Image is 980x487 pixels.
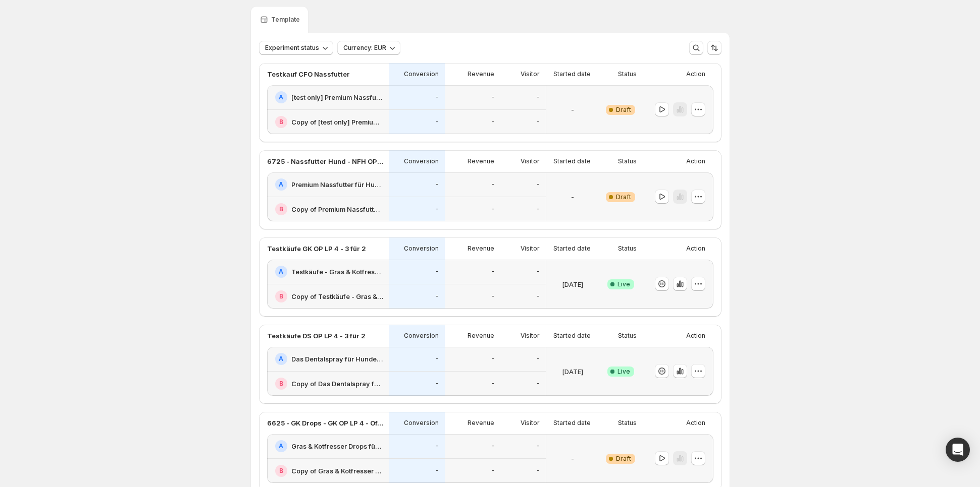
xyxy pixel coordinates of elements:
[404,245,439,253] p: Conversion
[267,243,366,254] p: Testkäufe GK OP LP 4 - 3 für 2
[491,355,494,363] p: -
[616,106,631,114] span: Draft
[267,156,383,166] p: 6725 - Nassfutter Hund - NFH OP LP 1 - Offer - Standard vs. CFO
[537,268,540,276] p: -
[491,442,494,450] p: -
[537,118,540,126] p: -
[537,442,540,450] p: -
[259,41,333,55] button: Experiment status
[279,118,283,126] h2: B
[491,180,494,189] p: -
[279,292,283,300] h2: B
[537,93,540,101] p: -
[618,245,637,253] p: Status
[337,41,400,55] button: Currency: EUR
[279,442,283,450] h2: A
[618,332,637,340] p: Status
[279,467,283,475] h2: B
[291,354,383,364] h2: Das Dentalspray für Hunde: Jetzt Neukunden Deal sichern!-v1-test
[436,467,439,475] p: -
[436,205,439,213] p: -
[537,355,540,363] p: -
[436,380,439,388] p: -
[571,105,574,115] p: -
[616,193,631,201] span: Draft
[468,332,494,340] p: Revenue
[291,379,383,389] h2: Copy of Das Dentalspray für Hunde: Jetzt Neukunden Deal sichern!-v1-test
[343,44,386,52] span: Currency: EUR
[279,268,283,276] h2: A
[491,205,494,213] p: -
[686,419,705,427] p: Action
[616,455,631,463] span: Draft
[571,192,574,202] p: -
[618,70,637,78] p: Status
[491,467,494,475] p: -
[686,70,705,78] p: Action
[521,332,540,340] p: Visitor
[279,180,283,189] h2: A
[436,93,439,101] p: -
[521,245,540,253] p: Visitor
[521,70,540,78] p: Visitor
[279,355,283,363] h2: A
[537,205,540,213] p: -
[436,180,439,189] p: -
[404,70,439,78] p: Conversion
[468,157,494,165] p: Revenue
[265,44,319,52] span: Experiment status
[521,157,540,165] p: Visitor
[291,92,383,102] h2: [test only] Premium Nassfutter für Hunde: Jetzt Neukunden Deal sichern!
[291,291,383,301] h2: Copy of Testkäufe - Gras & Kotfresser Drops für Hunde: Jetzt Neukunden Deal sichern!-v2
[537,180,540,189] p: -
[468,70,494,78] p: Revenue
[279,380,283,388] h2: B
[436,268,439,276] p: -
[537,380,540,388] p: -
[491,93,494,101] p: -
[562,279,583,289] p: [DATE]
[468,245,494,253] p: Revenue
[291,204,383,214] h2: Copy of Premium Nassfutter für Hunde: Jetzt Neukunden Deal sichern!
[618,157,637,165] p: Status
[291,179,383,190] h2: Premium Nassfutter für Hunde: Jetzt Neukunden Deal sichern!
[491,118,494,126] p: -
[404,419,439,427] p: Conversion
[267,69,350,79] p: Testkauf CFO Nassfutter
[436,118,439,126] p: -
[468,419,494,427] p: Revenue
[618,419,637,427] p: Status
[686,245,705,253] p: Action
[267,418,383,428] p: 6625 - GK Drops - GK OP LP 4 - Offer - (1,3,6) vs. (1,3 für 2,6)
[291,267,383,277] h2: Testkäufe - Gras & Kotfresser Drops für Hunde: Jetzt Neukunden Deal sichern!-v2
[491,380,494,388] p: -
[521,419,540,427] p: Visitor
[404,332,439,340] p: Conversion
[553,332,591,340] p: Started date
[617,368,630,376] span: Live
[404,157,439,165] p: Conversion
[686,332,705,340] p: Action
[553,70,591,78] p: Started date
[537,467,540,475] p: -
[707,41,721,55] button: Sort the results
[436,355,439,363] p: -
[279,205,283,213] h2: B
[291,466,383,476] h2: Copy of Gras & Kotfresser Drops für Hunde: Jetzt Neukunden Deal sichern!-v1
[537,292,540,300] p: -
[267,331,366,341] p: Testkäufe DS OP LP 4 - 3 für 2
[553,245,591,253] p: Started date
[686,157,705,165] p: Action
[571,454,574,464] p: -
[562,367,583,377] p: [DATE]
[436,292,439,300] p: -
[491,292,494,300] p: -
[436,442,439,450] p: -
[291,441,383,451] h2: Gras & Kotfresser Drops für Hunde: Jetzt Neukunden Deal sichern!-v1
[946,438,970,462] div: Open Intercom Messenger
[491,268,494,276] p: -
[553,419,591,427] p: Started date
[279,93,283,101] h2: A
[553,157,591,165] p: Started date
[617,280,630,288] span: Live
